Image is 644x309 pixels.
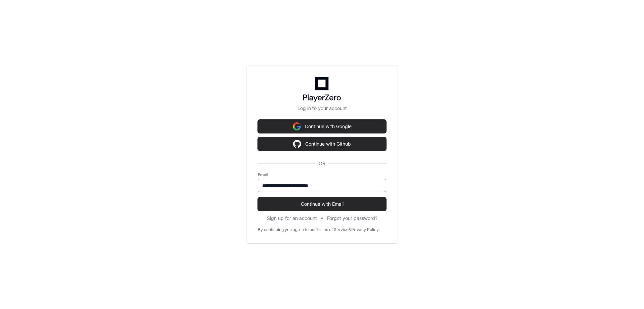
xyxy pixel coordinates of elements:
[258,172,386,178] label: Email
[258,120,386,133] button: Continue with Google
[349,227,351,232] div: &
[316,160,328,167] span: OR
[258,197,386,211] button: Continue with Email
[258,137,386,151] button: Continue with Github
[258,201,386,207] span: Continue with Email
[351,227,379,232] a: Privacy Policy.
[267,215,317,222] button: Sign up for an account
[293,137,301,151] img: Sign in with google
[258,105,386,112] p: Log in to your account
[293,120,301,133] img: Sign in with google
[316,227,349,232] a: Terms of Service
[258,227,316,232] div: By continuing you agree to our
[327,215,377,222] button: Forgot your password?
